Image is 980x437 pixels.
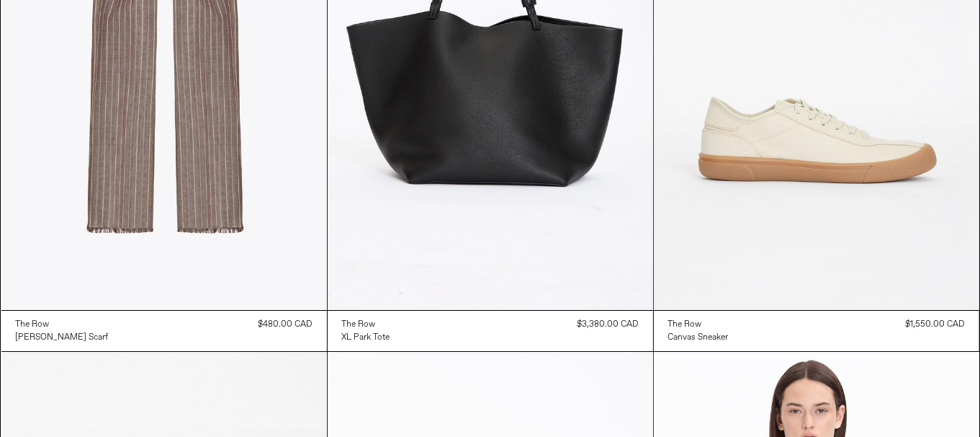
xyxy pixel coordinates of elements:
[668,319,702,331] div: The Row
[342,319,376,331] div: The Row
[342,318,390,331] a: The Row
[342,331,390,344] a: XL Park Tote
[668,331,729,344] a: Canvas Sneaker
[906,318,965,331] div: $1,550.00 CAD
[16,331,109,344] a: [PERSON_NAME] Scarf
[668,332,729,344] div: Canvas Sneaker
[342,332,390,344] div: XL Park Tote
[259,318,313,331] div: $480.00 CAD
[668,318,729,331] a: The Row
[16,318,109,331] a: The Row
[16,332,109,344] div: [PERSON_NAME] Scarf
[577,318,639,331] div: $3,380.00 CAD
[16,319,50,331] div: The Row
